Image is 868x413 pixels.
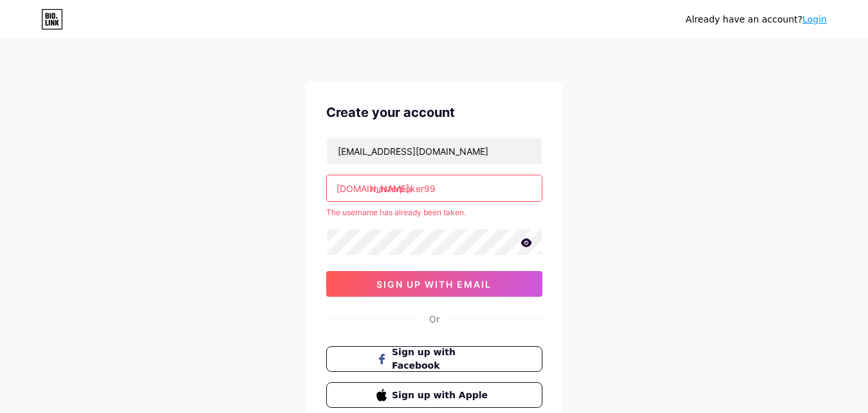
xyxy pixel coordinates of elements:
[326,103,542,122] div: Create your account
[326,346,542,372] button: Sign up with Facebook
[392,389,492,402] span: Sign up with Apple
[327,138,542,164] input: Email
[392,346,492,373] span: Sign up with Facebook
[327,175,542,201] input: username
[337,182,412,195] div: [DOMAIN_NAME]/
[429,312,439,326] div: Or
[326,382,542,408] button: Sign up with Apple
[802,14,827,24] a: Login
[326,207,542,218] div: The username has already been taken.
[376,279,492,290] span: sign up with email
[326,271,542,297] button: sign up with email
[686,13,827,26] div: Already have an account?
